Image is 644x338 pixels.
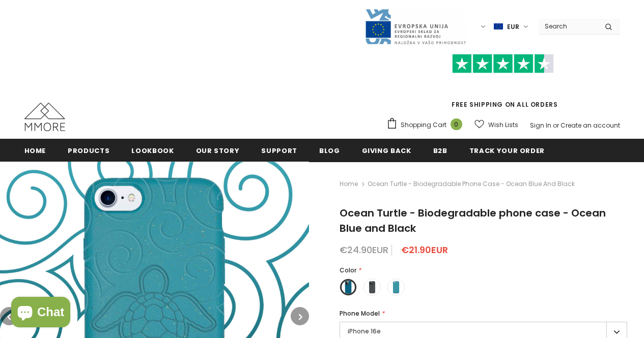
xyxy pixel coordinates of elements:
span: Home [24,146,46,156]
a: Javni Razpis [365,22,466,30]
span: 0 [451,118,462,130]
span: EUR [507,22,519,32]
span: Products [68,146,109,156]
span: Ocean Turtle - Biodegradable phone case - Ocean Blue and Black [340,206,606,235]
span: Blog [319,146,340,156]
a: Home [24,139,46,162]
a: B2B [433,139,447,162]
span: Color [340,266,356,274]
span: or [553,121,559,130]
span: €24.90EUR [340,243,388,256]
span: Phone Model [340,309,380,318]
span: Shopping Cart [401,120,446,130]
a: Create an account [561,121,620,130]
a: Blog [319,139,340,162]
img: MMORE Cases [24,103,65,131]
span: support [261,146,297,156]
a: Products [68,139,109,162]
a: Home [340,178,358,190]
span: Track your order [469,146,545,156]
img: Javni Razpis [365,8,466,45]
span: Giving back [362,146,411,156]
a: Giving back [362,139,411,162]
a: Our Story [196,139,240,162]
a: Wish Lists [474,116,518,134]
a: Track your order [469,139,545,162]
span: Ocean Turtle - Biodegradable phone case - Ocean Blue and Black [368,178,575,190]
span: B2B [433,146,447,156]
a: Shopping Cart 0 [386,117,467,133]
span: €21.90EUR [401,243,448,256]
img: Trust Pilot Stars [452,54,554,74]
inbox-online-store-chat: Shopify online store chat [8,297,73,330]
a: Lookbook [131,139,174,162]
input: Search Site [539,19,597,34]
span: Our Story [196,146,240,156]
span: Lookbook [131,146,174,156]
a: support [261,139,297,162]
span: FREE SHIPPING ON ALL ORDERS [386,58,620,109]
span: Wish Lists [488,120,518,130]
a: Sign In [530,121,551,130]
iframe: Customer reviews powered by Trustpilot [386,73,620,100]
